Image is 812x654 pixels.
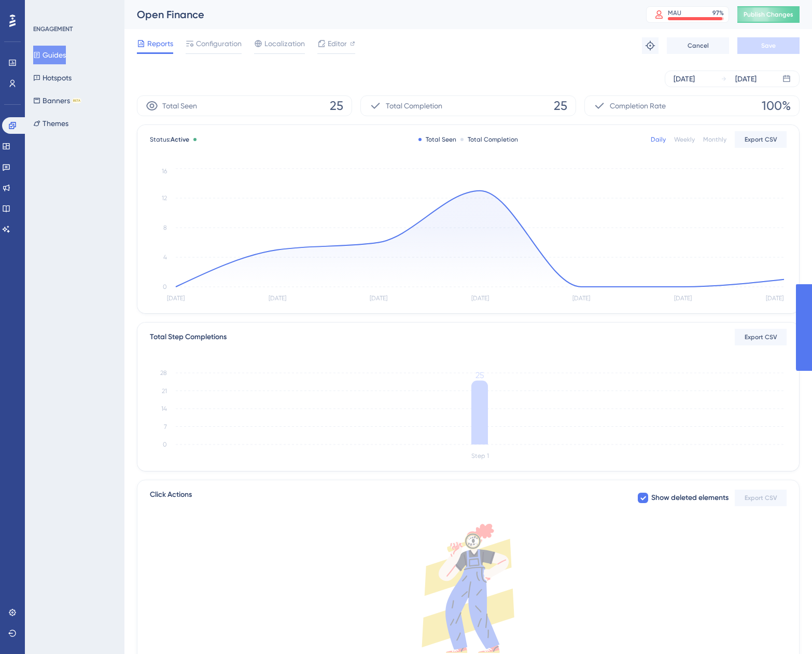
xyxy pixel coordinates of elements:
[651,492,729,504] span: Show deleted elements
[196,37,242,50] span: Configuration
[674,135,695,144] div: Weekly
[150,489,192,507] span: Click Actions
[386,100,442,112] span: Total Completion
[471,295,489,302] tspan: [DATE]
[668,9,681,17] div: MAU
[72,98,81,103] div: BETA
[712,9,724,17] div: 97 %
[418,135,456,144] div: Total Seen
[610,100,666,112] span: Completion Rate
[674,73,695,85] div: [DATE]
[160,369,167,377] tspan: 28
[667,37,729,54] button: Cancel
[147,37,173,50] span: Reports
[572,295,590,302] tspan: [DATE]
[328,37,347,50] span: Editor
[745,333,777,341] span: Export CSV
[744,10,793,19] span: Publish Changes
[735,329,787,345] button: Export CSV
[33,68,72,87] button: Hotspots
[761,41,776,50] span: Save
[163,254,167,261] tspan: 4
[33,46,66,64] button: Guides
[554,98,567,114] span: 25
[269,295,286,302] tspan: [DATE]
[163,283,167,290] tspan: 0
[150,331,227,343] div: Total Step Completions
[330,98,343,114] span: 25
[703,135,726,144] div: Monthly
[674,295,692,302] tspan: [DATE]
[737,6,800,23] button: Publish Changes
[735,490,787,506] button: Export CSV
[164,423,167,430] tspan: 7
[737,37,800,54] button: Save
[745,494,777,502] span: Export CSV
[766,295,783,302] tspan: [DATE]
[370,295,387,302] tspan: [DATE]
[150,135,189,144] span: Status:
[162,168,167,175] tspan: 16
[688,41,709,50] span: Cancel
[33,114,68,133] button: Themes
[264,37,305,50] span: Localization
[745,135,777,144] span: Export CSV
[762,98,791,114] span: 100%
[167,295,185,302] tspan: [DATE]
[162,100,197,112] span: Total Seen
[475,370,484,380] tspan: 25
[163,441,167,448] tspan: 0
[651,135,666,144] div: Daily
[171,136,189,143] span: Active
[137,7,620,22] div: Open Finance
[33,91,81,110] button: BannersBETA
[162,387,167,395] tspan: 21
[163,224,167,231] tspan: 8
[471,452,489,460] tspan: Step 1
[460,135,518,144] div: Total Completion
[735,73,757,85] div: [DATE]
[768,613,800,644] iframe: UserGuiding AI Assistant Launcher
[161,405,167,412] tspan: 14
[162,194,167,202] tspan: 12
[33,25,73,33] div: ENGAGEMENT
[735,131,787,148] button: Export CSV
